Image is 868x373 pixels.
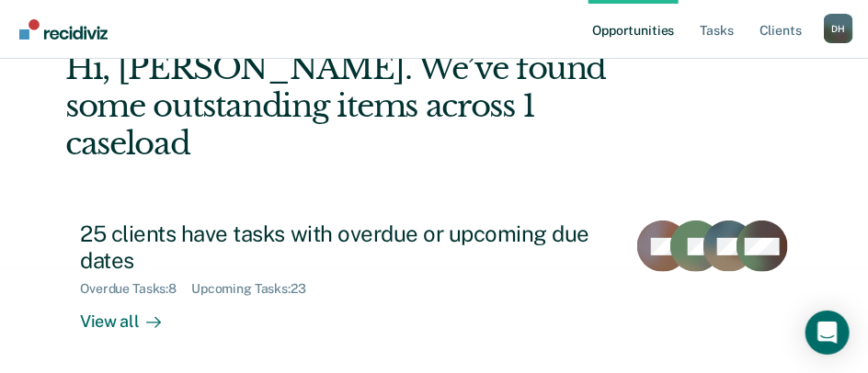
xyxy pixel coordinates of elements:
[80,220,611,274] div: 25 clients have tasks with overdue or upcoming due dates
[191,281,321,297] div: Upcoming Tasks : 23
[80,297,183,333] div: View all
[19,19,108,40] img: Recidiviz
[824,14,853,43] button: Profile dropdown button
[805,311,850,355] div: Open Intercom Messenger
[65,50,655,162] div: Hi, [PERSON_NAME]. We’ve found some outstanding items across 1 caseload
[80,281,191,297] div: Overdue Tasks : 8
[824,14,853,43] div: D H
